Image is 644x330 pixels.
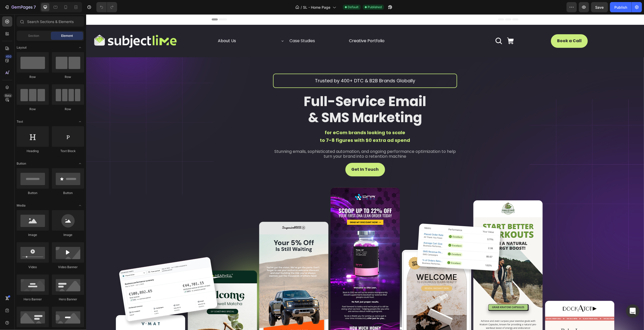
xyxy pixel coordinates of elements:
p: About Us [132,23,150,30]
p: Case Studies [203,23,229,30]
span: Layout [17,45,27,50]
div: Row [17,107,49,111]
div: Button [52,191,84,195]
a: Creative Portfolio [263,23,298,30]
span: Toggle open [76,160,84,168]
p: 7 [33,4,36,10]
p: Get In Touch [265,152,293,159]
span: Section [28,33,39,38]
button: 7 [2,2,38,12]
p: Trusted by 400+ DTC & B2B Brands Globally [187,62,370,71]
div: Text Block [52,149,84,153]
span: Save [595,5,604,9]
p: Full-Service Email & SMS Marketing [187,79,370,111]
input: Search Sections & Elements [17,16,84,27]
span: Button [17,161,26,166]
div: Publish [614,5,627,10]
span: Element [61,33,73,38]
div: Row [52,75,84,79]
div: Undo/Redo [96,2,117,12]
a: About Us [126,23,156,30]
iframe: Design area [86,14,644,330]
p: Book a Call [471,23,495,30]
div: Video Banner [52,265,84,269]
div: Image [17,233,49,237]
span: for eCom brands looking to scale [239,115,319,121]
span: SL - Home Page [303,5,331,10]
span: Stunning emails, sophisticated automation, and ongoing performance optimization to help turn your... [188,134,370,145]
span: Toggle open [76,43,84,52]
div: Open Intercom Messenger [626,304,640,318]
span: / [301,5,302,10]
button: Save [591,2,608,12]
div: Hero Banner [17,297,49,302]
button: Publish [610,2,631,12]
span: Toggle open [76,201,84,210]
span: Text [17,119,23,124]
span: Published [368,5,382,9]
div: Beta [4,94,12,98]
div: Button [17,191,49,195]
span: Default [348,5,359,9]
div: Row [17,75,49,79]
div: Video [17,265,49,269]
a: Book a Call [465,20,502,33]
div: Heading [17,149,49,153]
span: Media [17,203,26,208]
a: Get In Touch [259,149,299,162]
span: Toggle open [76,118,84,126]
div: Hero Banner [52,297,84,302]
span: to 7-8 figures with $0 extra ad spend [234,123,324,129]
div: 450 [5,54,12,59]
div: Image [52,233,84,237]
div: Row [52,107,84,111]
